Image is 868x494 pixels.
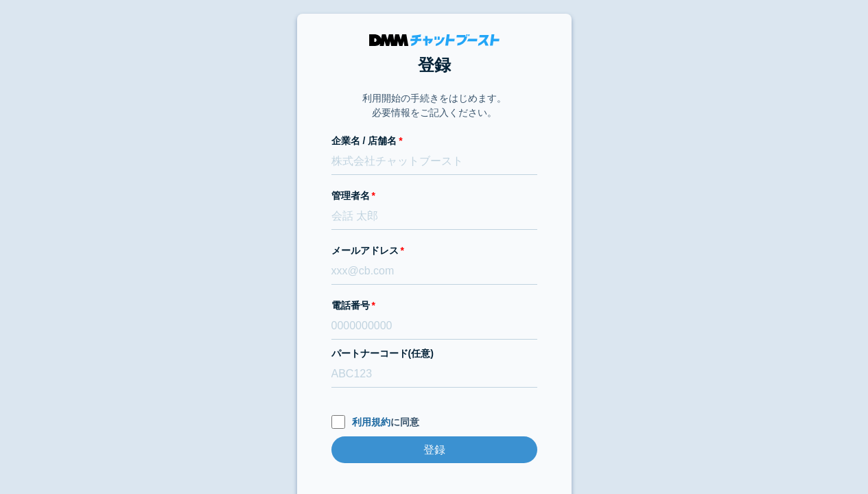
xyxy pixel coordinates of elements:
[331,134,537,148] label: 企業名 / 店舗名
[331,415,345,429] input: 利用規約に同意
[331,53,537,78] h1: 登録
[331,361,537,388] input: ABC123
[331,436,537,463] input: 登録
[331,415,537,430] label: に同意
[331,148,537,175] input: 株式会社チャットブースト
[331,258,537,285] input: xxx@cb.com
[362,91,506,120] p: 利用開始の手続きをはじめます。 必要情報をご記入ください。
[331,203,537,230] input: 会話 太郎
[369,34,500,46] img: DMMチャットブースト
[352,416,390,427] a: 利用規約
[331,244,537,258] label: メールアドレス
[331,298,537,313] label: 電話番号
[331,346,537,361] label: パートナーコード(任意)
[331,189,537,203] label: 管理者名
[331,313,537,340] input: 0000000000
